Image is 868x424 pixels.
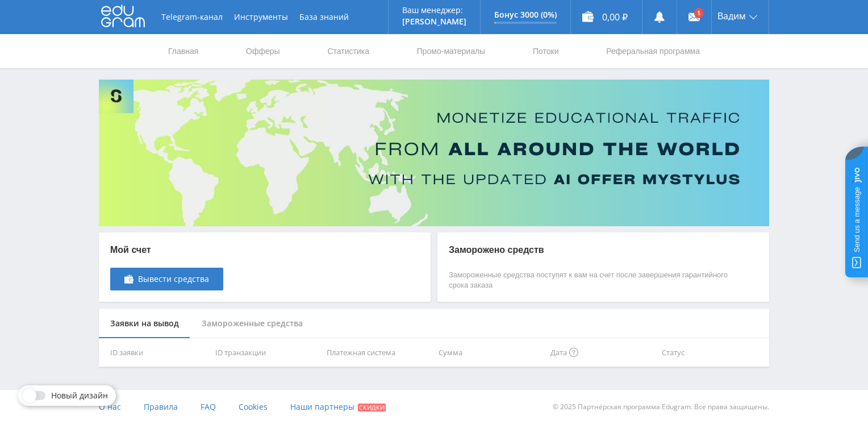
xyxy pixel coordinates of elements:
[239,390,268,424] a: Cookies
[402,6,466,15] p: Ваш менеджер:
[167,34,199,68] a: Главная
[201,401,216,412] span: FAQ
[201,390,216,424] a: FAQ
[322,338,434,367] th: Платежная система
[110,244,223,256] p: Мой счет
[138,275,209,284] span: Вывести средства
[99,401,121,412] span: О нас
[245,34,281,68] a: Офферы
[51,391,108,400] span: Новый дизайн
[99,338,211,367] th: ID заявки
[657,338,769,367] th: Статус
[99,309,190,339] div: Заявки на вывод
[494,10,557,19] p: Бонус 3000 (0%)
[144,390,178,424] a: Правила
[290,390,386,424] a: Наши партнеры Скидки
[402,17,466,26] p: [PERSON_NAME]
[99,80,769,226] img: Banner
[434,338,546,367] th: Сумма
[532,34,560,68] a: Потоки
[144,401,178,412] span: Правила
[605,34,701,68] a: Реферальная программа
[99,390,121,424] a: О нас
[110,268,223,290] a: Вывести средства
[190,309,314,339] div: Замороженные средства
[546,338,658,367] th: Дата
[239,401,268,412] span: Cookies
[449,270,735,290] p: Замороженные средства поступят к вам на счет после завершения гарантийного срока заказа
[211,338,323,367] th: ID транзакции
[717,11,746,20] span: Вадим
[449,244,735,256] p: Заморожено средств
[440,390,769,424] div: © 2025 Партнёрская программа Edugram. Все права защищены.
[326,34,370,68] a: Статистика
[358,404,386,411] span: Скидки
[416,34,486,68] a: Промо-материалы
[290,401,354,412] span: Наши партнеры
